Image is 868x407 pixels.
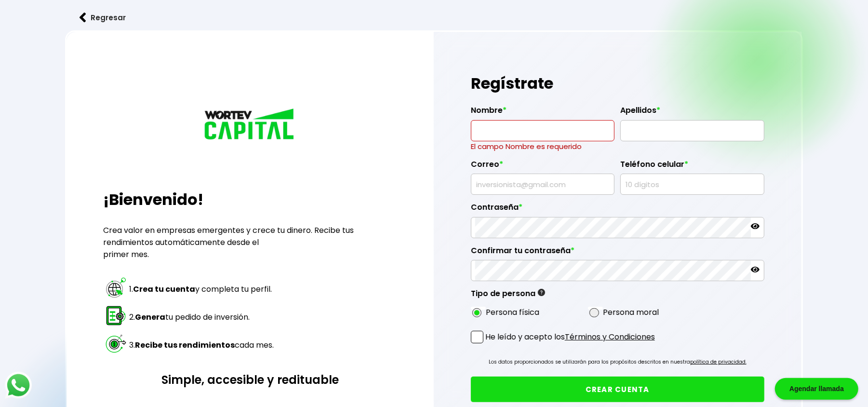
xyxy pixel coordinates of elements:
[471,141,614,152] p: El campo Nombre es requerido
[5,372,32,399] img: logos_whatsapp-icon.242b2217.svg
[129,304,274,331] td: 2. tu pedido de inversión.
[471,203,764,217] label: Contraseña
[471,69,764,98] h1: Regístrate
[103,224,397,260] p: Crea valor en empresas emergentes y crece tu dinero. Recibe tus rendimientos automáticamente desd...
[133,284,195,295] strong: Crea tu cuenta
[690,358,747,366] a: política de privacidad.
[105,304,127,327] img: paso 2
[603,306,659,318] label: Persona moral
[471,106,614,120] label: Nombre
[486,306,539,318] label: Persona física
[489,357,747,367] p: Los datos proporcionados se utilizarán para los propósitos descritos en nuestra
[485,331,655,343] p: He leído y acepto los
[129,276,274,303] td: 1. y completa tu perfil.
[471,377,764,402] button: CREAR CUENTA
[620,106,764,120] label: Apellidos
[135,339,235,351] strong: Recibe tus rendimientos
[620,160,764,174] label: Teléfono celular
[129,332,274,359] td: 3. cada mes.
[471,246,764,260] label: Confirmar tu contraseña
[565,331,655,342] a: Términos y Condiciones
[471,289,545,303] label: Tipo de persona
[135,312,165,323] strong: Genera
[105,332,127,355] img: paso 3
[65,5,140,30] button: Regresar
[625,174,760,194] input: 10 dígitos
[538,289,545,296] img: gfR76cHglkPwleuBLjWdxeZVvX9Wp6JBDmjRYY8JYDQn16A2ICN00zLTgIroGa6qie5tIuWH7V3AapTKqzv+oMZsGfMUqL5JM...
[103,371,397,388] h3: Simple, accesible y redituable
[80,13,86,23] img: flecha izquierda
[475,174,610,194] input: inversionista@gmail.com
[202,107,298,143] img: logo_wortev_capital
[103,188,397,211] h2: ¡Bienvenido!
[775,378,858,400] div: Agendar llamada
[65,5,803,30] a: flecha izquierdaRegresar
[105,276,127,299] img: paso 1
[471,160,614,174] label: Correo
